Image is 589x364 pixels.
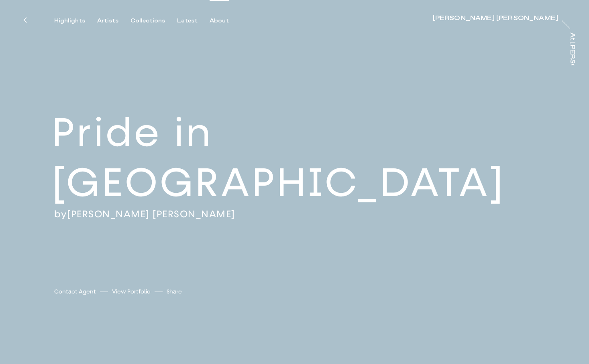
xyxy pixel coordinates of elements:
h2: Pride in [GEOGRAPHIC_DATA] [52,108,589,208]
button: Share [167,286,182,297]
a: [PERSON_NAME] [PERSON_NAME] [433,15,558,23]
button: Collections [130,17,177,24]
div: At [PERSON_NAME] [569,32,575,104]
span: by [54,208,67,220]
div: About [210,17,229,24]
a: Contact Agent [54,287,96,296]
button: Highlights [54,17,97,24]
a: At [PERSON_NAME] [567,32,575,65]
div: Collections [130,17,165,24]
button: Artists [97,17,130,24]
a: [PERSON_NAME] [PERSON_NAME] [67,208,235,220]
button: Latest [177,17,210,24]
div: Artists [97,17,118,24]
a: View Portfolio [112,287,151,296]
button: About [210,17,241,24]
div: Latest [177,17,198,24]
div: Highlights [54,17,85,24]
